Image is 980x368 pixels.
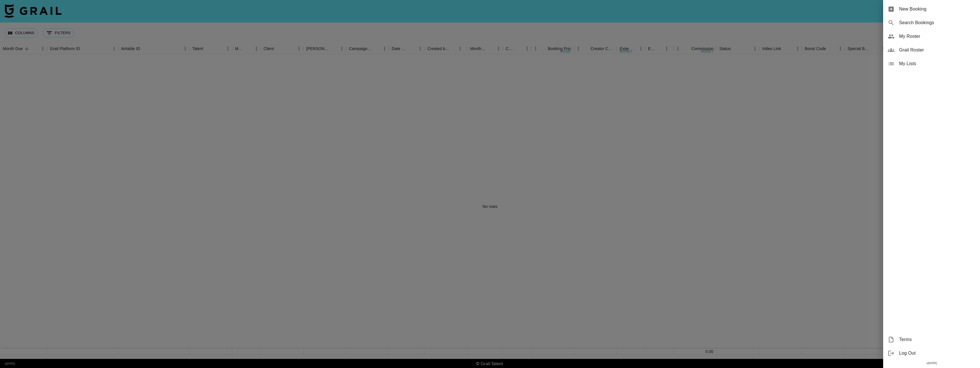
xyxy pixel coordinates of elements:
span: Grail Roster [899,47,975,53]
div: New Booking [883,2,980,16]
div: Grail Roster [883,43,980,57]
div: My Lists [883,57,980,71]
span: My Roster [899,33,975,40]
span: Terms [899,336,975,343]
div: Log Out [883,346,980,360]
div: v [DATE] [883,360,980,366]
span: New Booking [899,6,975,13]
div: Terms [883,333,980,346]
span: Log Out [899,350,975,357]
div: My Roster [883,30,980,43]
span: Search Bookings [899,19,975,26]
div: Search Bookings [883,16,980,30]
span: My Lists [899,60,975,67]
